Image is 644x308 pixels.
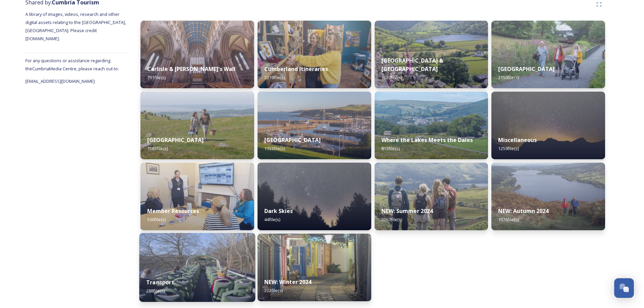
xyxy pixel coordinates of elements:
strong: Transport [146,279,174,286]
img: 8ef860cd-d990-4a0f-92be-bf1f23904a73.jpg [258,21,371,88]
img: PM204584.jpg [491,21,605,88]
img: Hartsop-222.jpg [375,21,488,88]
img: 4408e5a7-4f73-4a41-892e-b69eab0f13a7.jpg [258,234,371,301]
strong: Cumberland Itineraries [264,65,328,73]
span: 202 file(s) [264,287,283,293]
img: ca66e4d0-8177-4442-8963-186c5b40d946.jpg [491,163,605,230]
img: CUMBRIATOURISM_240715_PaulMitchell_WalnaScar_-56.jpg [375,163,488,230]
img: 7afd3a29-5074-4a00-a7ae-b4a57b70a17f.jpg [139,233,255,302]
span: 791 file(s) [147,74,165,80]
strong: NEW: Summer 2024 [381,207,433,215]
img: A7A07737.jpg [258,163,371,230]
span: 1583 file(s) [147,145,168,151]
span: For any questions or assistance regarding the Cumbria Media Centre, please reach out to: [25,57,119,72]
button: Open Chat [614,278,634,298]
img: Grange-over-sands-rail-250.jpg [140,92,254,159]
span: 3267 file(s) [381,216,402,222]
img: 29343d7f-989b-46ee-a888-b1a2ee1c48eb.jpg [140,163,254,230]
strong: Member Resources [147,207,199,215]
strong: Carlisle & [PERSON_NAME]'s Wall [147,65,236,73]
span: 813 file(s) [381,145,400,151]
span: 2150 file(s) [498,74,519,80]
span: 44 file(s) [264,216,280,222]
span: 288 file(s) [146,288,165,294]
span: 1976 file(s) [498,216,519,222]
strong: NEW: Winter 2024 [264,278,311,286]
strong: NEW: Autumn 2024 [498,207,549,215]
strong: Miscellaneous [498,136,537,144]
img: Blea%2520Tarn%2520Star-Lapse%2520Loop.jpg [491,92,605,159]
span: 500 file(s) [147,216,165,222]
span: 1020 file(s) [381,74,402,80]
img: Attract%2520and%2520Disperse%2520%28274%2520of%25201364%29.jpg [375,92,488,159]
strong: [GEOGRAPHIC_DATA] [147,136,204,144]
span: A library of images, videos, research and other digital assets relating to the [GEOGRAPHIC_DATA],... [25,11,127,42]
span: 1259 file(s) [498,145,519,151]
strong: [GEOGRAPHIC_DATA] & [GEOGRAPHIC_DATA] [381,57,443,73]
span: [EMAIL_ADDRESS][DOMAIN_NAME] [25,78,95,84]
span: 1153 file(s) [264,145,285,151]
img: Carlisle-couple-176.jpg [140,21,254,88]
img: Whitehaven-283.jpg [258,92,371,159]
strong: [GEOGRAPHIC_DATA] [264,136,321,144]
strong: [GEOGRAPHIC_DATA] [498,65,555,73]
strong: Where the Lakes Meets the Dales [381,136,473,144]
span: 2219 file(s) [264,74,285,80]
strong: Dark Skies [264,207,293,215]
